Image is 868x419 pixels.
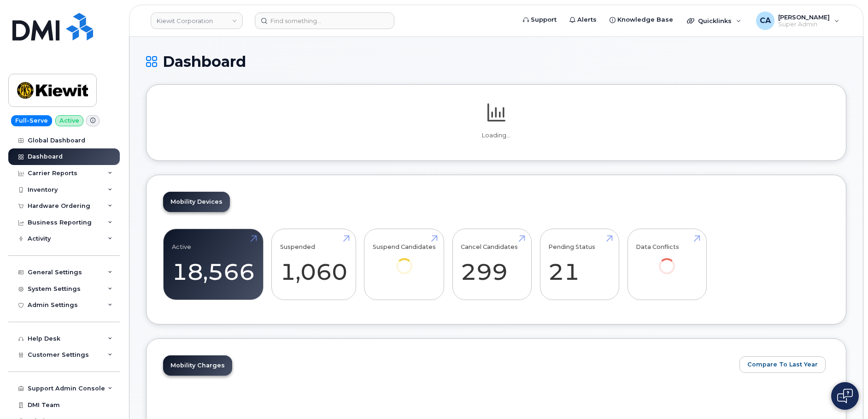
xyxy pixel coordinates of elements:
[172,234,255,295] a: Active 18,566
[461,234,523,295] a: Cancel Candidates 299
[163,192,230,212] a: Mobility Devices
[739,356,826,373] button: Compare To Last Year
[163,131,829,140] p: Loading...
[280,234,347,295] a: Suspended 1,060
[837,389,853,403] img: Open chat
[373,234,436,287] a: Suspend Candidates
[747,360,818,369] span: Compare To Last Year
[548,234,610,295] a: Pending Status 21
[636,234,698,287] a: Data Conflicts
[163,355,232,376] a: Mobility Charges
[146,53,846,70] h1: Dashboard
